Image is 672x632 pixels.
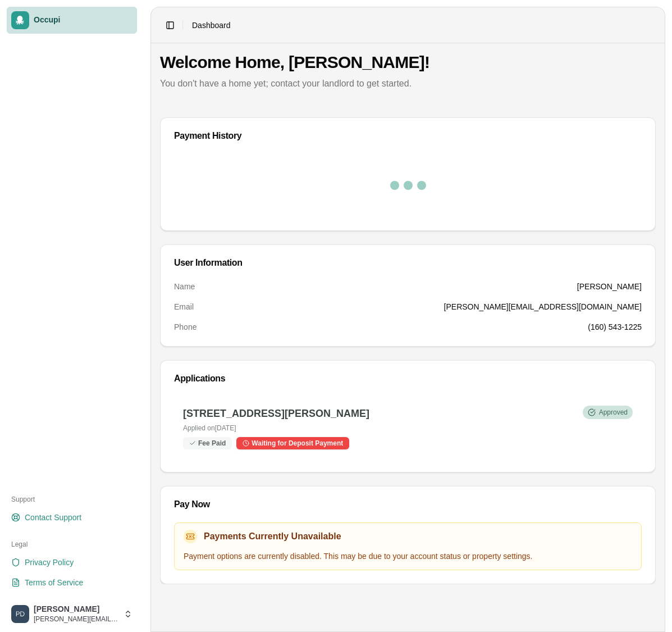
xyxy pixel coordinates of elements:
span: Contact Support [25,512,81,523]
p: Payment options are currently disabled. This may be due to your account status or property settings. [184,550,632,563]
div: Payment History [174,131,642,140]
div: User Information [174,258,642,267]
p: Applied on [DATE] [183,424,574,433]
h3: [STREET_ADDRESS][PERSON_NAME] [183,406,574,421]
p: You don't have a home yet; contact your landlord to get started. [160,77,656,90]
a: Terms of Service [7,574,137,592]
a: Privacy Policy [7,553,137,571]
nav: breadcrumb [192,20,231,31]
a: Occupi [7,7,137,34]
span: [PERSON_NAME] [34,604,119,615]
h1: Welcome Home, [PERSON_NAME]! [160,52,656,72]
div: Applications [174,374,642,383]
div: Waiting for Deposit Payment [236,437,349,449]
span: Dashboard [192,20,231,31]
div: Legal [7,535,137,553]
img: PAUL DADAH [11,605,29,623]
h3: Payments Currently Unavailable [204,530,341,543]
dt: Email [174,301,194,312]
div: Support [7,490,137,508]
span: Approved [599,408,628,417]
span: Occupi [34,15,132,25]
button: PAUL DADAH[PERSON_NAME][PERSON_NAME][EMAIL_ADDRESS][DOMAIN_NAME] [7,601,137,628]
dd: [PERSON_NAME][EMAIL_ADDRESS][DOMAIN_NAME] [444,301,642,312]
a: Contact Support [7,508,137,526]
span: [PERSON_NAME][EMAIL_ADDRESS][DOMAIN_NAME] [34,615,119,624]
dd: [PERSON_NAME] [577,281,642,292]
dt: Name [174,281,195,292]
span: Privacy Policy [25,557,74,568]
dd: (160) 543-1225 [588,321,642,333]
dt: Phone [174,321,196,333]
div: Pay Now [174,500,642,509]
div: Fee Paid [183,437,232,449]
span: Terms of Service [25,577,83,588]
